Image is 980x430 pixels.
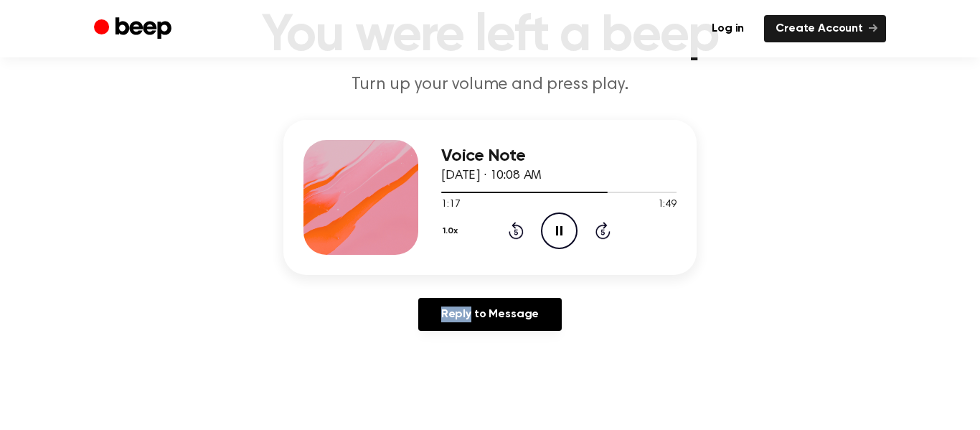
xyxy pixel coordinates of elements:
span: 1:49 [658,197,677,212]
button: 1.0x [441,219,463,243]
a: Create Account [764,15,886,42]
a: Log in [700,15,755,42]
span: [DATE] · 10:08 AM [441,169,542,182]
span: 1:17 [441,197,460,212]
a: Beep [94,15,175,43]
p: Turn up your volume and press play. [215,73,765,97]
a: Reply to Message [418,298,562,331]
h3: Voice Note [441,146,677,166]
